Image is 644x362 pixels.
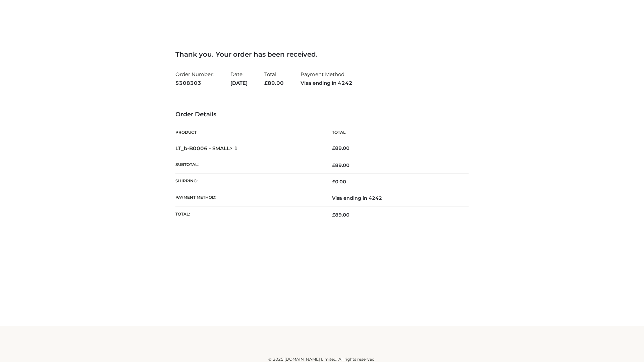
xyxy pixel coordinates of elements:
strong: LT_b-B0006 - SMALL [175,145,238,152]
li: Total: [264,68,284,89]
th: Product [175,125,322,140]
span: £ [332,162,335,168]
strong: × 1 [230,145,238,152]
th: Subtotal: [175,157,322,173]
li: Date: [230,68,248,89]
strong: [DATE] [230,79,248,87]
li: Order Number: [175,68,214,89]
h3: Order Details [175,111,469,118]
span: £ [264,80,268,86]
strong: Visa ending in 4242 [301,79,353,87]
span: £ [332,179,335,185]
span: £ [332,212,335,218]
h3: Thank you. Your order has been received. [175,50,469,58]
bdi: 0.00 [332,179,346,185]
th: Total [322,125,469,140]
li: Payment Method: [301,68,353,89]
th: Payment method: [175,190,322,206]
th: Shipping: [175,174,322,190]
span: 89.00 [332,162,350,168]
th: Total: [175,206,322,223]
span: £ [332,145,335,151]
span: 89.00 [264,80,284,86]
strong: 5308303 [175,79,214,87]
span: 89.00 [332,212,350,218]
td: Visa ending in 4242 [322,190,469,206]
bdi: 89.00 [332,145,350,151]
